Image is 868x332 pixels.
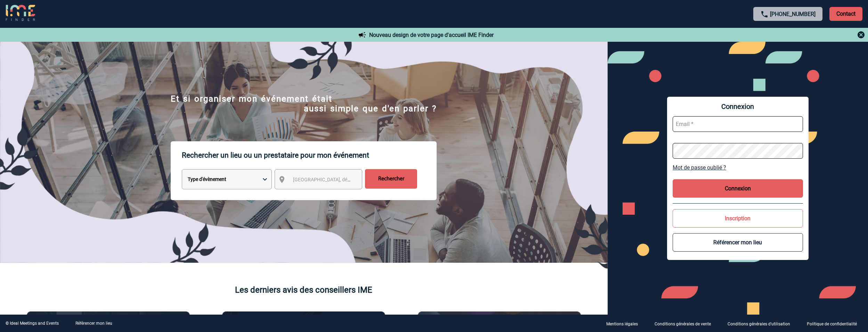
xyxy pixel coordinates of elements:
a: Mentions légales [601,320,649,327]
a: Référencer mon lieu [75,321,112,326]
a: Politique de confidentialité [801,320,868,327]
p: Contact [829,7,862,21]
img: call-24-px.png [760,10,769,18]
button: Inscription [673,209,803,228]
a: [PHONE_NUMBER] [770,11,816,17]
a: Mot de passe oublié ? [673,164,803,171]
p: Politique de confidentialité [807,322,857,326]
input: Email * [673,116,803,132]
p: Conditions générales de vente [655,322,711,326]
a: Conditions générales de vente [649,320,722,327]
div: © Ideal Meetings and Events [6,321,59,326]
input: Rechercher [365,169,417,189]
p: Conditions générales d'utilisation [728,322,790,326]
button: Référencer mon lieu [673,233,803,252]
span: [GEOGRAPHIC_DATA], département, région... [293,177,390,182]
a: Conditions générales d'utilisation [722,320,801,327]
button: Connexion [673,179,803,198]
p: Rechercher un lieu ou un prestataire pour mon événement [182,141,437,169]
p: Mentions légales [606,322,638,326]
span: Connexion [673,102,803,111]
